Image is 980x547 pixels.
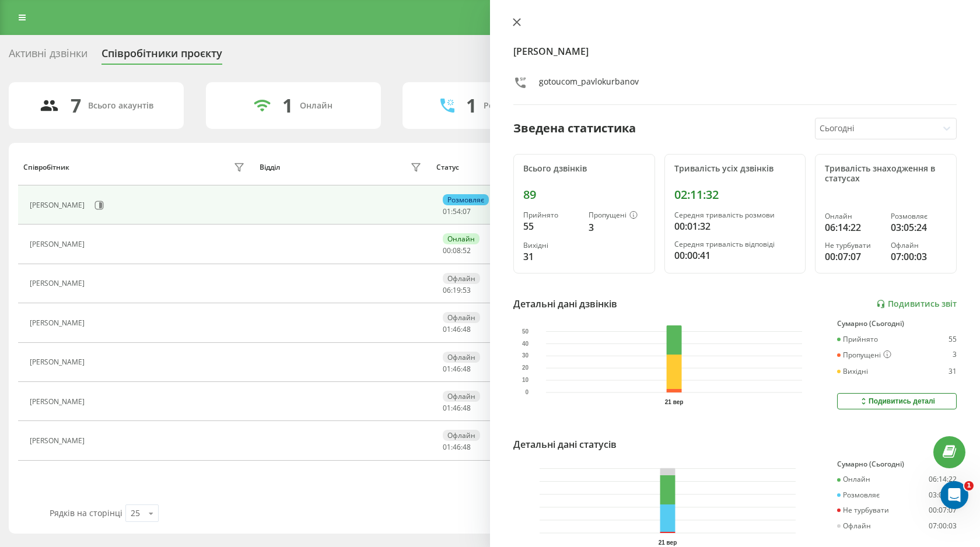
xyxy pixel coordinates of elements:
span: 08 [453,246,461,255]
div: Сумарно (Сьогодні) [837,320,957,328]
text: 21 вер [659,539,677,546]
div: Офлайн [837,522,871,530]
div: 1 [466,94,477,117]
div: [PERSON_NAME] [30,398,87,406]
div: 89 [523,188,645,202]
span: 01 [443,364,451,374]
div: 07:00:03 [891,250,947,264]
span: 19 [453,285,461,295]
div: 02:11:32 [674,188,796,202]
div: Подивитись деталі [859,397,935,406]
div: Пропущені [837,350,891,360]
div: [PERSON_NAME] [30,437,87,445]
div: 00:07:07 [825,250,881,264]
div: 06:14:22 [929,475,957,483]
text: 50 [522,328,529,335]
div: Офлайн [443,391,480,402]
div: Всього акаунтів [88,101,153,111]
iframe: Intercom live chat [940,481,968,509]
div: 03:05:24 [929,491,957,499]
div: 55 [523,219,579,233]
span: 48 [463,364,471,374]
div: [PERSON_NAME] [30,358,87,366]
div: 06:14:22 [825,220,881,234]
div: : : [443,443,471,451]
div: Пропущені [589,211,645,220]
div: Розмовляють [484,101,540,111]
text: 40 [522,341,529,347]
div: Офлайн [443,312,480,323]
div: Офлайн [443,352,480,363]
span: 01 [443,442,451,452]
div: Вихідні [837,367,868,376]
div: Тривалість усіх дзвінків [674,164,796,174]
span: 53 [463,285,471,295]
div: 25 [131,507,140,519]
span: Рядків на сторінці [50,507,123,518]
div: Офлайн [443,273,480,284]
span: 01 [443,403,451,413]
div: : : [443,365,471,373]
span: 46 [453,324,461,334]
div: Співробітники проєкту [101,47,222,65]
div: 07:00:03 [929,522,957,530]
div: Офлайн [891,241,947,250]
text: 21 вер [665,399,684,405]
span: 00 [443,246,451,255]
div: : : [443,208,471,216]
div: 1 [282,94,293,117]
div: 03:05:24 [891,220,947,234]
div: Співробітник [23,163,69,171]
div: : : [443,325,471,334]
div: 7 [71,94,81,117]
div: 3 [953,350,957,360]
div: Середня тривалість розмови [674,211,796,219]
span: 48 [463,403,471,413]
div: Активні дзвінки [9,47,87,65]
div: [PERSON_NAME] [30,319,87,327]
div: Розмовляє [443,194,489,205]
h4: [PERSON_NAME] [513,44,957,58]
div: 00:01:32 [674,219,796,233]
div: Детальні дані дзвінків [513,297,617,311]
div: : : [443,286,471,294]
a: Подивитись звіт [876,299,957,309]
span: 06 [443,285,451,295]
span: 46 [453,403,461,413]
text: 20 [522,365,529,371]
div: 31 [523,250,579,264]
div: gotoucom_pavlokurbanov [539,76,639,93]
div: Відділ [260,163,280,171]
span: 07 [463,206,471,216]
span: 48 [463,442,471,452]
div: Статус [436,163,459,171]
div: 00:00:41 [674,248,796,262]
button: Подивитись деталі [837,393,957,409]
span: 01 [443,206,451,216]
div: Розмовляє [891,212,947,220]
div: Онлайн [443,233,480,244]
div: 3 [589,220,645,234]
div: [PERSON_NAME] [30,240,87,248]
div: Зведена статистика [513,120,636,137]
div: 31 [949,367,957,376]
div: [PERSON_NAME] [30,201,87,209]
span: 48 [463,324,471,334]
div: Вихідні [523,241,579,250]
span: 52 [463,246,471,255]
div: Онлайн [825,212,881,220]
div: Сумарно (Сьогодні) [837,460,957,468]
div: Прийнято [523,211,579,219]
text: 10 [522,377,529,384]
div: Не турбувати [837,506,889,514]
text: 0 [526,390,529,396]
div: Тривалість знаходження в статусах [825,164,947,184]
span: 54 [453,206,461,216]
span: 46 [453,442,461,452]
div: Офлайн [443,430,480,441]
div: Детальні дані статусів [513,437,617,451]
text: 30 [522,353,529,359]
div: Онлайн [300,101,332,111]
div: 55 [949,335,957,343]
span: 01 [443,324,451,334]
